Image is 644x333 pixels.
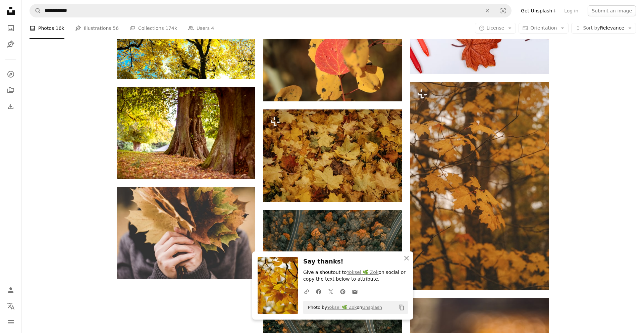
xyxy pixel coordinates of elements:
[583,25,600,31] span: Sort by
[75,17,119,39] a: Illustrations 56
[571,23,636,34] button: Sort byRelevance
[337,285,349,298] a: Share on Pinterest
[347,270,379,275] a: Yoksel 🌿 Zok
[129,17,177,39] a: Collections 174k
[117,230,255,236] a: person holding bundle of autumn maple leaves
[263,318,402,324] a: aerial view of road in the middle of trees
[410,82,549,290] img: a tree with lots of yellow leaves on it
[410,183,549,189] a: a tree with lots of yellow leaves on it
[327,305,357,310] a: Yoksel 🌿 Zok
[583,25,624,32] span: Relevance
[530,25,557,31] span: Orientation
[4,21,17,35] a: Photos
[480,4,495,17] button: Clear
[313,285,325,298] a: Share on Facebook
[4,84,17,97] a: Collections
[560,5,582,16] a: Log in
[517,5,560,16] a: Get Unsplash+
[4,283,17,297] a: Log in / Sign up
[305,302,382,313] span: Photo by on
[475,23,516,34] button: License
[4,67,17,81] a: Explore
[4,316,17,329] button: Menu
[4,4,17,19] a: Home — Unsplash
[188,17,214,39] a: Users 4
[117,130,255,136] a: shallow focus photography of brown trees
[211,25,214,32] span: 4
[396,302,407,313] button: Copy to clipboard
[117,87,255,179] img: shallow focus photography of brown trees
[113,25,119,32] span: 56
[165,25,177,32] span: 174k
[303,257,408,267] h3: Say thanks!
[263,109,402,202] img: a bunch of leaves that are laying on the ground
[349,285,361,298] a: Share over email
[30,4,41,17] button: Search Unsplash
[362,305,382,310] a: Unsplash
[117,187,255,279] img: person holding bundle of autumn maple leaves
[30,4,512,17] form: Find visuals sitewide
[263,9,402,101] img: selective focus photograph of red leaf
[495,4,511,17] button: Visual search
[303,269,408,283] p: Give a shoutout to on social or copy the text below to attribute.
[487,25,504,31] span: License
[4,100,17,113] a: Download History
[263,152,402,158] a: a bunch of leaves that are laying on the ground
[588,5,636,16] button: Submit an image
[325,285,337,298] a: Share on Twitter
[263,52,402,58] a: selective focus photograph of red leaf
[519,23,569,34] button: Orientation
[4,299,17,313] button: Language
[4,38,17,51] a: Illustrations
